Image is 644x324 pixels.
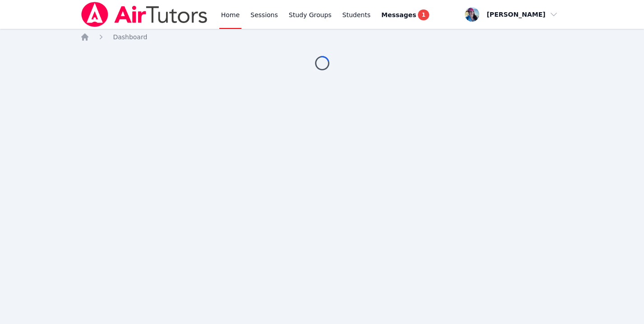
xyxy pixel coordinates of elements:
[381,10,416,19] span: Messages
[113,32,147,42] a: Dashboard
[418,9,429,20] span: 1
[80,32,563,42] nav: Breadcrumb
[113,33,147,41] span: Dashboard
[80,2,208,27] img: Air Tutors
